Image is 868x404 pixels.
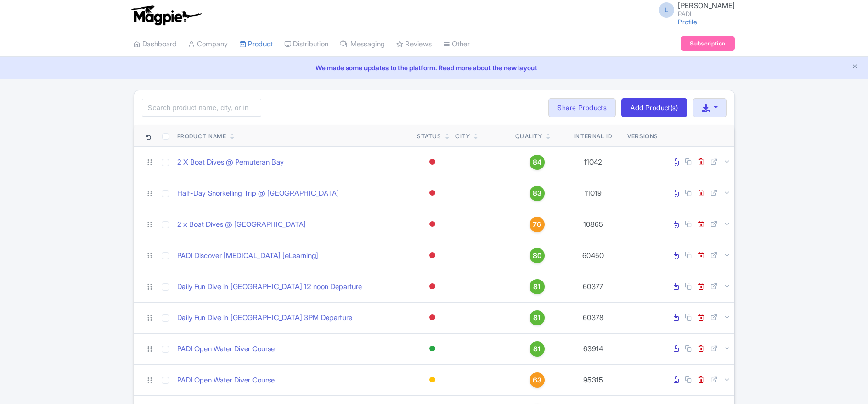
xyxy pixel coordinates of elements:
[177,157,284,168] a: 2 X Boat Dives @ Pemuteran Bay
[621,98,687,117] a: Add Product(s)
[533,281,541,292] span: 81
[6,63,862,73] a: We made some updates to the platform. Read more about the new layout
[563,209,623,240] td: 10865
[443,31,470,57] a: Other
[177,313,352,324] a: Daily Fun Dive in [GEOGRAPHIC_DATA] 3PM Departure
[623,125,662,147] th: Versions
[177,188,339,199] a: Half-Day Snorkelling Trip @ [GEOGRAPHIC_DATA]
[563,146,623,178] td: 11042
[533,157,541,168] span: 84
[851,62,858,73] button: Close announcement
[417,132,441,141] div: Status
[563,302,623,333] td: 60378
[428,186,437,200] div: Inactive
[563,333,623,364] td: 63914
[533,188,541,199] span: 83
[188,31,228,57] a: Company
[533,219,541,230] span: 76
[142,99,261,117] input: Search product name, city, or interal id
[563,271,623,302] td: 60377
[284,31,328,57] a: Distribution
[681,36,734,51] a: Subscription
[428,248,437,262] div: Inactive
[678,1,735,10] span: [PERSON_NAME]
[177,132,226,141] div: Product Name
[428,342,437,356] div: Active
[239,31,273,57] a: Product
[129,5,203,26] img: logo-ab69f6fb50320c5b225c76a69d11143b.png
[515,132,542,141] div: Quality
[177,219,306,230] a: 2 x Boat Dives @ [GEOGRAPHIC_DATA]
[533,375,541,385] span: 63
[548,98,616,117] a: Share Products
[653,2,735,17] a: L [PERSON_NAME] PADI
[515,217,559,232] a: 76
[533,344,541,354] span: 81
[515,248,559,263] a: 80
[428,373,437,387] div: Building
[515,341,559,357] a: 81
[134,31,177,57] a: Dashboard
[340,31,385,57] a: Messaging
[177,250,318,261] a: PADI Discover [MEDICAL_DATA] [eLearning]
[563,178,623,209] td: 11019
[428,311,437,325] div: Inactive
[396,31,432,57] a: Reviews
[533,313,541,323] span: 81
[177,344,275,355] a: PADI Open Water Diver Course
[678,11,735,17] small: PADI
[428,280,437,293] div: Inactive
[515,155,559,170] a: 84
[515,310,559,325] a: 81
[428,155,437,169] div: Inactive
[678,18,697,26] a: Profile
[659,2,674,18] span: L
[428,217,437,231] div: Inactive
[563,364,623,395] td: 95315
[177,281,362,292] a: Daily Fun Dive in [GEOGRAPHIC_DATA] 12 noon Departure
[177,375,275,386] a: PADI Open Water Diver Course
[563,125,623,147] th: Internal ID
[455,132,470,141] div: City
[515,186,559,201] a: 83
[515,279,559,294] a: 81
[563,240,623,271] td: 60450
[515,372,559,388] a: 63
[533,250,541,261] span: 80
